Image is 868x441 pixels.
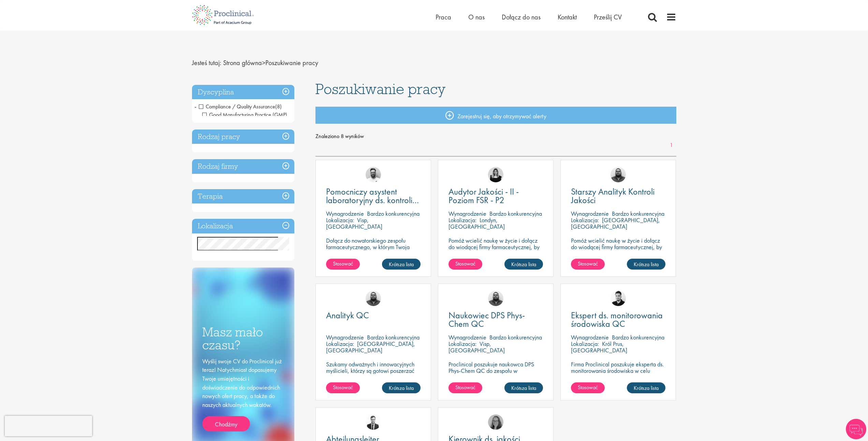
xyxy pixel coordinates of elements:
a: Molly Colclough [488,167,503,182]
font: Wynagrodzenie [448,333,486,341]
font: Naukowiec DPS Phys-Chem QC [448,309,525,330]
font: Wynagrodzenie [326,210,364,217]
font: Lokalizacja: [326,216,354,224]
font: Krótsza lista [511,384,536,392]
font: Bardzo konkurencyjna [367,210,420,217]
font: Audytor Jakości - II - Poziom FSR - P2 [448,186,519,206]
font: Zarejestruj się, aby otrzymywać alerty [457,112,546,120]
font: Bardzo konkurencyjna [489,210,542,217]
a: Stosować [326,259,360,270]
font: Visp, [GEOGRAPHIC_DATA] [448,340,505,354]
font: Krótsza lista [511,261,536,268]
font: Visp, [GEOGRAPHIC_DATA] [326,216,382,230]
img: Ingrid Aymes [488,414,503,430]
font: Lokalizacja: [448,340,476,348]
img: Anderson Maldonado [610,291,626,306]
font: Bardzo konkurencyjna [612,333,664,341]
font: Lokalizacja: [448,216,476,224]
font: Praca [436,13,451,21]
font: Bardzo konkurencyjna [612,210,664,217]
font: Wynagrodzenie [571,210,609,217]
font: Chodźmy [215,420,237,428]
a: Stosować [448,382,482,393]
img: Ashley Bennett [610,167,626,182]
font: Krótsza lista [389,261,414,268]
font: Wyślij swoje CV do Proclinical już teraz! Natychmiast dopasujemy Twoje umiejętności i doświadczen... [202,357,282,409]
font: Znaleziono 8 wyników [315,133,364,140]
a: Krótsza lista [382,259,421,270]
font: Terapia [198,192,223,201]
a: Chodźmy [202,416,250,431]
a: Audytor Jakości - II - Poziom FSR - P2 [448,187,543,204]
font: Masz mało czasu? [202,324,263,353]
font: Strona główna [223,58,262,67]
font: Lokalizacja [198,221,233,230]
font: Stosować [455,260,475,267]
a: Krótsza lista [504,259,543,270]
font: Bardzo konkurencyjna [489,333,542,341]
font: Krótsza lista [634,261,659,268]
img: Ashley Bennett [366,291,381,306]
img: Ashley Bennett [488,291,503,306]
a: Stosować [571,382,605,393]
img: Antoine Mortiaux [366,414,381,430]
a: Dołącz do nas [502,13,541,21]
span: Compliance / Quality Assurance [199,103,275,110]
font: Lokalizacja: [326,340,354,348]
a: Analityk QC [326,311,421,320]
font: Stosować [333,384,353,391]
font: Londyn, [GEOGRAPHIC_DATA] [448,216,505,230]
font: Pomocniczy asystent laboratoryjny ds. kontroli jakości [326,186,419,214]
span: Compliance / Quality Assurance [199,103,282,110]
img: Emile De Beer [366,167,381,182]
div: Dyscyplina [192,85,294,100]
span: - [194,101,196,111]
font: Krótsza lista [634,384,659,392]
font: Proclinical poszukuje naukowca DPS Phys-Chem QC do zespołu w [GEOGRAPHIC_DATA] [448,360,534,381]
a: Krótsza lista [627,382,665,393]
span: Good Manufacturing Practice (GMP) [202,111,287,118]
font: Stosować [578,260,598,267]
a: Stosować [326,382,360,393]
font: Wynagrodzenie [326,333,364,341]
a: Stosować [448,259,482,270]
font: Starszy Analityk Kontroli Jakości [571,186,654,206]
a: Krótsza lista [627,259,665,270]
font: Analityk QC [326,309,369,321]
a: Krótsza lista [382,382,421,393]
div: Rodzaj firmy [192,159,294,174]
font: Lokalizacja: [571,216,599,224]
a: Kontakt [558,13,577,21]
a: Stosować [571,259,605,270]
a: Prześlij CV [594,13,622,21]
div: Rodzaj pracy [192,130,294,144]
img: Chatbot [846,419,866,439]
font: > [262,58,265,67]
a: 1 [666,141,676,149]
font: [GEOGRAPHIC_DATA], [GEOGRAPHIC_DATA] [326,340,415,354]
iframe: reCAPTCHA [5,416,92,436]
font: Dyscyplina [198,87,234,96]
font: Jesteś tutaj: [192,58,221,67]
font: Rodzaj firmy [198,162,238,171]
font: Stosować [333,260,353,267]
a: Naukowiec DPS Phys-Chem QC [448,311,543,328]
font: Krótsza lista [389,384,414,392]
a: Krótsza lista [504,382,543,393]
font: Wynagrodzenie [448,210,486,217]
font: Lokalizacja: [571,340,599,348]
font: Poszukiwanie pracy [265,58,318,67]
div: Terapia [192,189,294,204]
font: Stosować [578,384,598,391]
a: Ekspert ds. monitorowania środowiska QC [571,311,665,328]
span: Good Manufacturing Practice (GMP) [202,111,287,126]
